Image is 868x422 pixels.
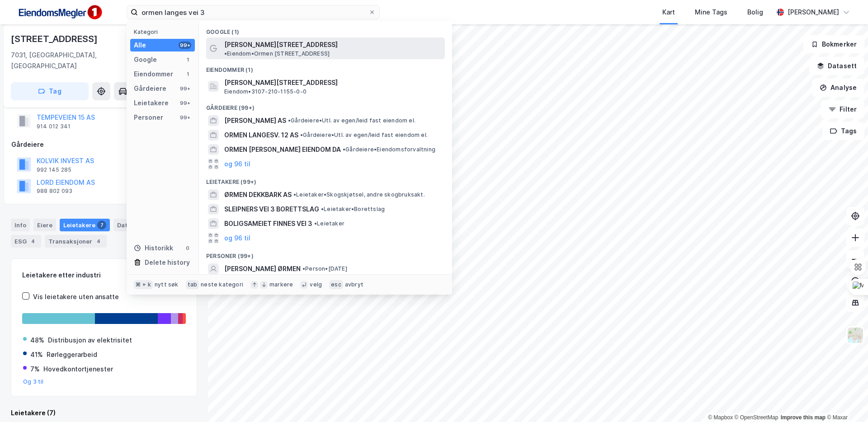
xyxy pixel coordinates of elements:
[345,281,363,288] div: avbryt
[747,7,763,18] div: Bolig
[134,40,146,51] div: Alle
[781,414,826,421] a: Improve this map
[821,100,864,118] button: Filter
[314,220,344,227] span: Leietaker
[201,281,243,288] div: neste kategori
[293,191,296,198] span: •
[708,414,733,421] a: Mapbox
[199,245,452,262] div: Personer (99+)
[48,335,132,346] div: Distribusjon av elektrisitet
[788,7,839,18] div: [PERSON_NAME]
[224,233,250,244] button: og 96 til
[37,123,71,130] div: 914 012 341
[224,115,286,126] span: [PERSON_NAME] AS
[134,83,166,94] div: Gårdeiere
[23,378,44,385] button: Og 3 til
[224,50,330,57] span: Eiendom • Ormen [STREET_ADDRESS]
[224,39,338,50] span: [PERSON_NAME][STREET_ADDRESS]
[145,257,190,268] div: Delete history
[735,414,778,421] a: OpenStreetMap
[134,98,169,108] div: Leietakere
[803,35,864,53] button: Bokmerker
[199,171,452,188] div: Leietakere (99+)
[113,219,147,231] div: Datasett
[186,280,199,289] div: tab
[224,50,227,57] span: •
[822,122,864,140] button: Tags
[30,364,40,375] div: 7%
[22,270,186,281] div: Leietakere etter industri
[224,218,312,229] span: BOLIGSAMEIET FINNES VEI 3
[302,265,347,272] span: Person • [DATE]
[47,349,97,360] div: Rørleggerarbeid
[30,335,44,346] div: 48%
[179,85,191,92] div: 99+
[11,219,30,231] div: Info
[179,114,191,121] div: 99+
[300,131,428,139] span: Gårdeiere • Utl. av egen/leid fast eiendom el.
[199,59,452,75] div: Eiendommer (1)
[134,69,173,80] div: Eiendommer
[134,54,157,65] div: Google
[184,56,191,63] div: 1
[11,139,197,150] div: Gårdeiere
[343,146,345,153] span: •
[11,408,197,418] div: Leietakere (7)
[179,42,191,49] div: 99+
[184,70,191,78] div: 1
[184,244,191,252] div: 0
[60,219,110,231] div: Leietakere
[809,57,864,75] button: Datasett
[97,220,106,230] div: 7
[224,77,441,88] span: [PERSON_NAME][STREET_ADDRESS]
[224,204,319,215] span: SLEIPNERS VEI 3 BORETTSLAG
[94,237,103,246] div: 4
[134,280,153,289] div: ⌘ + k
[321,206,324,212] span: •
[329,280,343,289] div: esc
[224,263,301,274] span: [PERSON_NAME] ØRMEN
[823,379,868,422] div: Kontrollprogram for chat
[199,21,452,38] div: Google (1)
[11,82,89,100] button: Tag
[33,219,56,231] div: Eiere
[224,88,307,95] span: Eiendom • 3107-210-1155-0-0
[343,146,435,153] span: Gårdeiere • Eiendomsforvaltning
[155,281,179,288] div: nytt søk
[823,379,868,422] iframe: Chat Widget
[300,131,303,138] span: •
[134,28,195,35] div: Kategori
[134,243,173,253] div: Historikk
[269,281,293,288] div: markere
[321,206,385,213] span: Leietaker • Borettslag
[812,79,864,97] button: Analyse
[288,117,291,124] span: •
[11,50,128,71] div: 7031, [GEOGRAPHIC_DATA], [GEOGRAPHIC_DATA]
[37,166,71,173] div: 992 145 285
[662,7,675,18] div: Kart
[45,235,107,248] div: Transaksjoner
[224,159,250,169] button: og 96 til
[37,188,72,195] div: 988 802 093
[179,99,191,107] div: 99+
[224,130,298,141] span: ORMEN LANGESV. 12 AS
[11,235,41,248] div: ESG
[695,7,727,18] div: Mine Tags
[847,327,864,344] img: Z
[14,2,105,23] img: F4PB6Px+NJ5v8B7XTbfpPpyloAAAAASUVORK5CYII=
[134,112,163,123] div: Personer
[314,220,317,227] span: •
[33,291,119,302] div: Vis leietakere uten ansatte
[224,144,341,155] span: ORMEN [PERSON_NAME] EIENDOM DA
[43,364,113,375] div: Hovedkontortjenester
[288,117,415,124] span: Gårdeiere • Utl. av egen/leid fast eiendom el.
[30,349,43,360] div: 41%
[11,32,99,46] div: [STREET_ADDRESS]
[310,281,322,288] div: velg
[138,5,368,19] input: Søk på adresse, matrikkel, gårdeiere, leietakere eller personer
[28,237,38,246] div: 4
[224,189,292,200] span: ØRMEN DEKKBARK AS
[302,265,305,272] span: •
[293,191,425,198] span: Leietaker • Skogskjøtsel, andre skogbruksakt.
[199,97,452,113] div: Gårdeiere (99+)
